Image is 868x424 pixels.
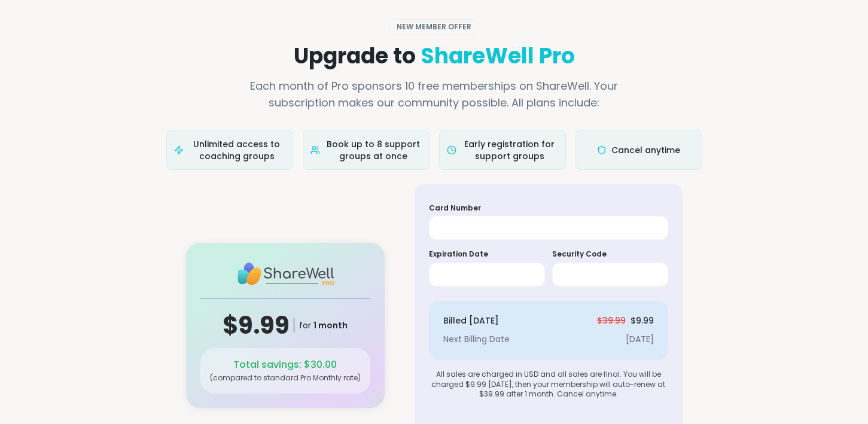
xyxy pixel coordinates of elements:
[626,334,654,346] div: [DATE]
[233,78,635,111] p: Each month of Pro sponsors 10 free memberships on ShareWell. Your subscription makes our communit...
[429,249,545,260] h5: Expiration Date
[429,203,668,213] h5: Card Number
[443,315,499,327] div: Billed [DATE]
[439,270,535,280] iframe: Secure expiration date input frame
[389,19,479,35] div: NEW MEMBER OFFER
[562,270,658,280] iframe: Secure CVC input frame
[166,44,702,68] h1: Upgrade to
[325,138,422,162] span: Book up to 8 support groups at once
[443,334,510,346] div: Next Billing Date
[188,138,285,162] span: Unlimited access to coaching groups
[597,315,654,327] div: $ 9.99
[611,144,680,156] span: Cancel anytime
[421,41,575,71] span: ShareWell Pro
[597,315,628,327] span: $ 39.99
[552,249,668,260] h5: Security Code
[461,138,558,162] span: Early registration for support groups
[439,224,658,234] iframe: Secure card number input frame
[429,370,668,399] div: All sales are charged in USD and all sales are final. You will be charged $9.99 [DATE], then your...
